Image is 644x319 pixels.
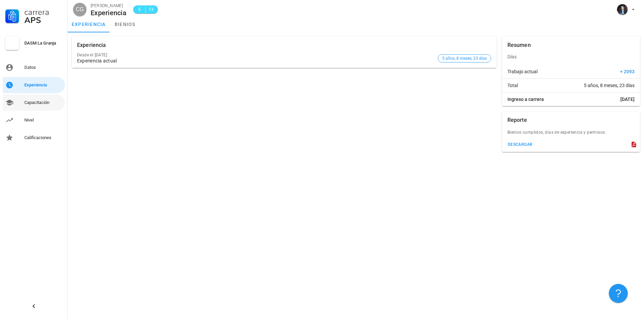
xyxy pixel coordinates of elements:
[73,3,87,16] div: avatar
[442,55,487,62] span: 5 años, 8 meses, 23 días
[91,9,126,17] div: Experiencia
[77,58,435,64] div: Experiencia actual
[507,36,531,54] div: Resumen
[502,129,640,140] div: Bienios cumplidos, dias de experiencia y permisos.
[620,96,635,103] span: [DATE]
[3,95,65,111] a: Capacitación
[507,82,518,89] span: Total
[77,36,106,54] div: Experiencia
[68,16,110,32] a: experiencia
[91,2,126,9] div: [PERSON_NAME]
[24,100,62,105] div: Capacitación
[110,16,140,32] a: bienios
[24,16,62,24] div: APS
[3,130,65,146] a: Calificaciones
[24,135,62,140] div: Calificaciones
[584,82,635,89] span: 5 años, 8 meses, 23 días
[24,82,62,88] div: Experiencia
[3,112,65,128] a: Nivel
[148,6,154,13] span: 13
[505,140,535,149] button: descargar
[617,4,628,15] div: avatar
[24,65,62,70] div: Datos
[76,3,84,16] span: CG
[3,59,65,76] a: Datos
[507,142,533,147] div: descargar
[507,111,527,129] div: Reporte
[24,41,62,46] div: DASM La Granja
[24,117,62,123] div: Nivel
[137,6,143,13] span: E
[507,68,538,75] span: Trabajo actual
[620,68,635,75] span: + 2093
[3,77,65,93] a: Experiencia
[77,53,435,57] div: Desde el [DATE]
[507,96,544,103] span: Ingreso a carrera
[502,49,640,65] div: Días
[24,8,62,16] div: Carrera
